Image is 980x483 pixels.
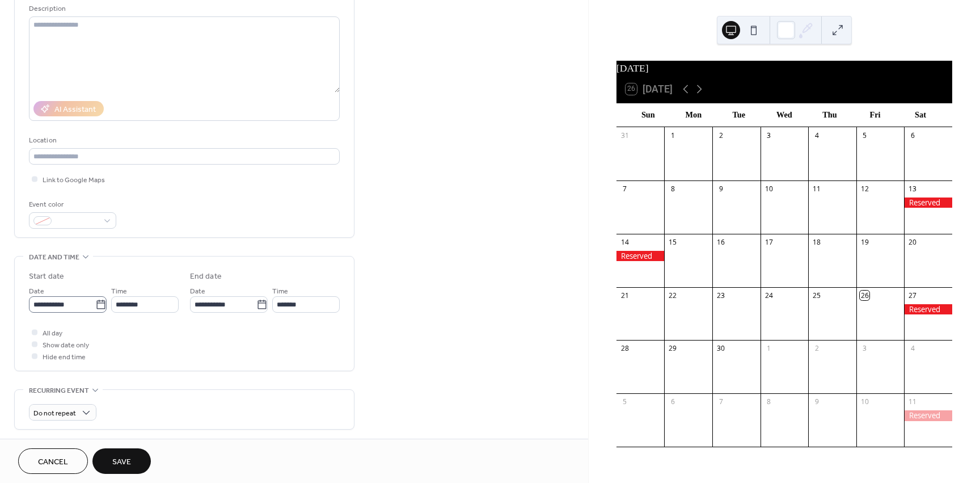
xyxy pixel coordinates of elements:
div: 15 [668,237,678,247]
div: Event color [29,199,114,211]
span: Do not repeat [33,407,76,420]
div: 2 [716,131,726,140]
div: 7 [716,397,726,407]
div: Sun [626,103,671,127]
div: 11 [812,184,822,194]
div: 19 [860,237,869,247]
div: 12 [860,184,869,194]
div: 31 [620,131,630,140]
div: 2 [812,344,822,354]
div: 6 [908,131,918,140]
div: Thu [807,103,852,127]
span: Date [190,285,205,297]
span: Time [272,285,288,297]
div: Wed [762,103,807,127]
div: 3 [764,131,774,140]
div: Location [29,135,337,146]
div: 6 [668,397,678,407]
div: 16 [716,237,726,247]
span: Show date only [43,339,89,351]
div: 1 [668,131,678,140]
div: 24 [764,291,774,300]
span: Link to Google Maps [43,174,105,186]
div: 22 [668,291,678,300]
div: 8 [668,184,678,194]
div: 17 [764,237,774,247]
div: 18 [812,237,822,247]
div: Mon [671,103,716,127]
div: [DATE] [616,61,952,75]
span: Date and time [29,251,79,263]
div: 21 [620,291,630,300]
div: 28 [620,344,630,354]
span: All day [43,327,62,339]
div: Start date [29,271,64,283]
div: 9 [716,184,726,194]
div: Sat [898,103,943,127]
div: Reserved [904,410,952,421]
div: 30 [716,344,726,354]
div: 5 [620,397,630,407]
div: Reserved [904,304,952,314]
span: Hide end time [43,351,86,363]
div: 25 [812,291,822,300]
div: 3 [860,344,869,354]
button: Save [92,448,151,474]
div: 29 [668,344,678,354]
div: 20 [908,237,918,247]
div: 10 [764,184,774,194]
div: 11 [908,397,918,407]
div: Reserved [616,251,665,261]
div: 4 [812,131,822,140]
div: 14 [620,237,630,247]
div: 9 [812,397,822,407]
div: 10 [860,397,869,407]
span: Date [29,285,44,297]
div: Fri [852,103,898,127]
span: Recurring event [29,385,89,397]
div: 8 [764,397,774,407]
span: Save [112,456,131,468]
div: End date [190,271,222,283]
div: 13 [908,184,918,194]
div: 1 [764,344,774,354]
div: 7 [620,184,630,194]
div: Tue [716,103,762,127]
div: 4 [908,344,918,354]
div: 23 [716,291,726,300]
div: 5 [860,131,869,140]
div: Reserved [904,198,952,208]
div: 27 [908,291,918,300]
span: Cancel [38,456,68,468]
span: Time [111,285,127,297]
div: 26 [860,291,869,300]
div: Description [29,3,337,15]
button: Cancel [18,448,88,474]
